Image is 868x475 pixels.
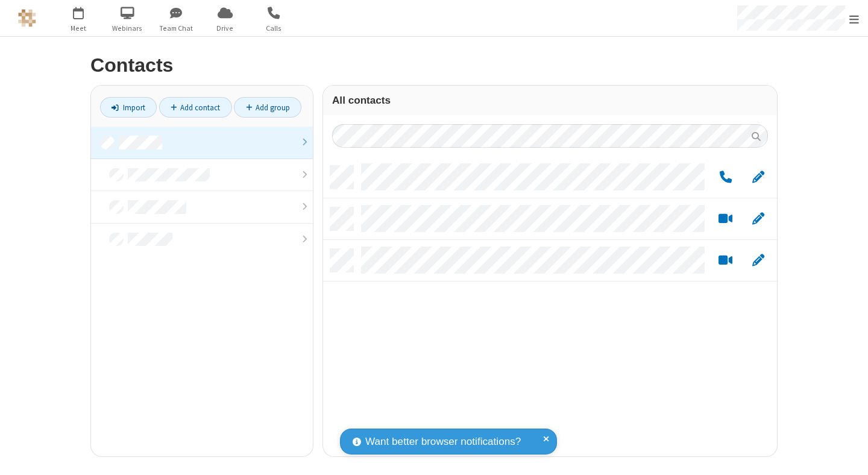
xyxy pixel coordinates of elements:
[365,434,521,450] span: Want better browser notifications?
[56,23,101,34] span: Meet
[332,95,768,106] h3: All contacts
[714,212,737,227] button: Start a video meeting
[251,23,297,34] span: Calls
[159,97,232,118] a: Add contact
[203,23,248,34] span: Drive
[714,253,737,268] button: Start a video meeting
[100,97,157,118] a: Import
[234,97,301,118] a: Add group
[714,170,737,185] button: Call by phone
[746,212,770,227] button: Edit
[746,253,770,268] button: Edit
[838,444,859,467] iframe: Chat
[323,157,777,456] div: grid
[90,55,778,76] h2: Contacts
[105,23,150,34] span: Webinars
[154,23,199,34] span: Team Chat
[18,9,36,27] img: QA Selenium DO NOT DELETE OR CHANGE
[746,170,770,185] button: Edit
